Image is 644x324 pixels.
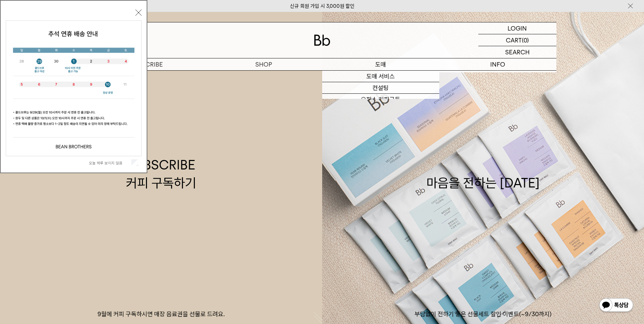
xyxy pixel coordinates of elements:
a: CART (0) [478,34,556,46]
div: SUBSCRIBE 커피 구독하기 [126,156,196,192]
a: 신규 회원 가입 시 3,000원 할인 [290,3,354,9]
button: 닫기 [135,10,142,16]
img: 카카오톡 채널 1:1 채팅 버튼 [599,298,634,314]
a: SHOP [205,58,322,70]
p: LOGIN [508,22,527,34]
p: (0) [522,34,529,46]
a: LOGIN [478,22,556,34]
div: 마음을 전하는 [DATE] [426,156,540,192]
img: 5e4d662c6b1424087153c0055ceb1a13_140731.jpg [6,21,141,156]
a: 브랜드 [439,71,556,82]
p: 도매 [322,58,439,70]
p: INFO [439,58,556,70]
a: 도매 서비스 [322,71,439,82]
a: 컨설팅 [322,82,439,94]
a: 오피스 커피구독 [322,94,439,105]
label: 오늘 하루 보이지 않음 [89,161,130,165]
p: CART [506,34,522,46]
p: SEARCH [505,46,530,58]
img: 로고 [314,35,330,46]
